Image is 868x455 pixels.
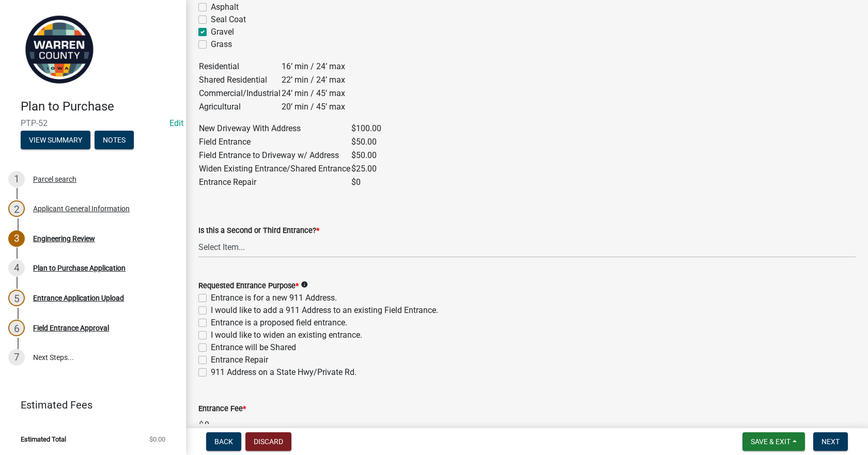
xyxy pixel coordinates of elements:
[742,432,805,451] button: Save & Exit
[351,149,382,162] td: $50.00
[281,100,346,114] td: 20’ min / 45’ max
[8,171,25,187] div: 1
[8,395,169,415] a: Estimated Fees
[198,135,351,149] td: Field Entrance
[351,162,382,176] td: $25.00
[21,436,66,443] span: Estimated Total
[21,11,98,88] img: Warren County, Iowa
[198,122,351,135] td: New Driveway With Address
[33,294,124,302] div: Entrance Application Upload
[95,136,134,145] wm-modal-confirm: Notes
[33,324,109,332] div: Field Entrance Approval
[21,131,90,149] button: View Summary
[211,304,438,317] label: I would like to add a 911 Address to an existing Field Entrance.
[8,200,25,217] div: 2
[33,205,130,212] div: Applicant General Information
[198,176,351,189] td: Entrance Repair
[281,87,346,100] td: 24’ min / 45’ max
[211,341,296,354] label: Entrance will be Shared
[211,317,347,329] label: Entrance is a proposed field entrance.
[211,329,362,341] label: I would like to widen an existing entrance.
[198,415,204,435] span: $
[21,136,90,145] wm-modal-confirm: Summary
[33,264,126,272] div: Plan to Purchase Application
[198,227,319,234] label: Is this a Second or Third Entrance?
[214,437,233,446] span: Back
[211,38,232,51] label: Grass
[33,176,76,183] div: Parcel search
[211,26,234,38] label: Gravel
[198,162,351,176] td: Widen Existing Entrance/Shared Entrance
[351,176,382,189] td: $0
[198,60,281,73] td: Residential
[211,354,268,366] label: Entrance Repair
[149,436,165,443] span: $0.00
[822,437,840,446] span: Next
[8,349,25,366] div: 7
[169,118,183,128] wm-modal-confirm: Edit Application Number
[211,292,337,304] label: Entrance is for a new 911 Address.
[245,432,291,451] button: Discard
[211,366,357,379] label: 911 Address on a State Hwy/Private Rd.
[281,60,346,73] td: 16’ min / 24’ max
[211,1,239,13] label: Asphalt
[21,99,178,114] h4: Plan to Purchase
[8,320,25,336] div: 6
[351,122,382,135] td: $100.00
[751,437,791,446] span: Save & Exit
[301,281,308,288] i: info
[8,230,25,247] div: 3
[198,405,246,413] label: Entrance Fee
[169,118,183,128] a: Edit
[198,87,281,100] td: Commercial/Industrial
[21,118,165,128] span: PTP-52
[8,290,25,306] div: 5
[198,100,281,114] td: Agricultural
[281,73,346,87] td: 22’ min / 24’ max
[198,73,281,87] td: Shared Residential
[8,260,25,276] div: 4
[351,135,382,149] td: $50.00
[198,283,299,290] label: Requested Entrance Purpose
[198,149,351,162] td: Field Entrance to Driveway w/ Address
[813,432,848,451] button: Next
[33,235,95,242] div: Engineering Review
[95,131,134,149] button: Notes
[211,13,246,26] label: Seal Coat
[206,432,241,451] button: Back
